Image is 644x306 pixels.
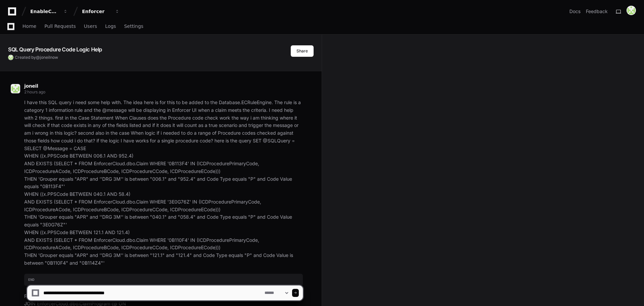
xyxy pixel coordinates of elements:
span: Settings [124,24,143,28]
a: Pull Requests [44,19,76,34]
span: Created by [15,55,58,60]
span: joneil [24,83,38,89]
a: Settings [124,19,143,34]
div: Enforcer [82,8,111,15]
img: 181785292 [11,84,20,93]
p: I have this SQL query i need some help with. The idea here is for this to be added to the Databas... [24,99,303,267]
button: EnableComp [28,5,71,17]
button: Share [291,45,314,57]
img: 181785292 [627,6,636,15]
a: Docs [569,8,580,15]
span: Logs [105,24,116,28]
div: EnableComp [30,8,59,15]
button: Feedback [586,8,608,15]
span: Users [84,24,97,28]
span: Pull Requests [44,24,76,28]
span: 2 hours ago [24,89,45,94]
app-text-character-animate: SQL Query Procedure Code Logic Help [8,46,102,53]
a: Logs [105,19,116,34]
button: Enforcer [79,5,122,17]
span: Home [23,24,36,28]
span: @ [36,55,40,60]
a: Users [84,19,97,34]
a: Home [23,19,36,34]
span: now [50,55,58,60]
span: joneil [40,55,50,60]
img: 181785292 [8,55,13,60]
